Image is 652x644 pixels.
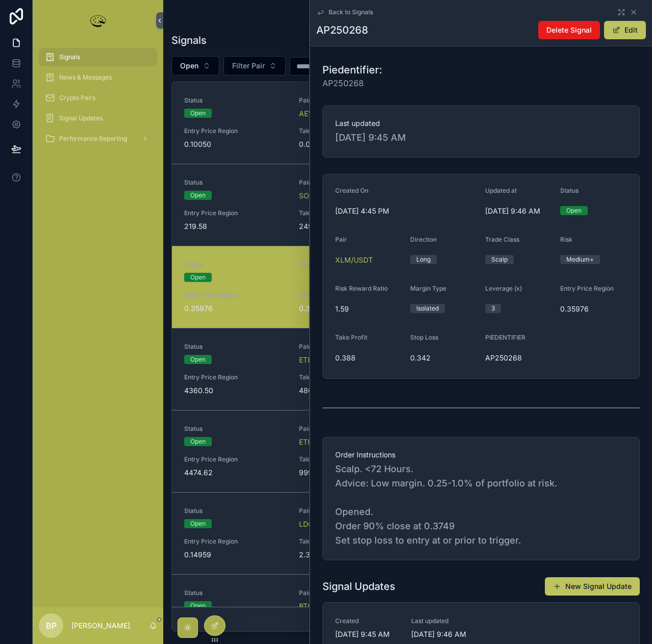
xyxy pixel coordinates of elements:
span: Pair [299,507,402,515]
span: 249.5 [299,221,402,231]
a: AEVO/USDT [299,109,340,119]
button: Edit [604,21,646,39]
span: Take Profit [335,333,367,341]
span: 1.59 [335,304,402,314]
a: BTC/USDT [299,601,335,611]
span: Entry Price Region [184,455,287,463]
span: Take Profit [299,209,402,217]
span: ETH/USDT [299,355,335,365]
a: ETH/USDT [299,437,335,447]
span: Take Profit [299,127,402,135]
span: Last updated [335,118,627,128]
span: Risk Reward Ratio [335,285,388,292]
span: Take Profit [299,373,402,381]
div: 3 [491,304,495,313]
span: Leverage (x) [485,285,522,292]
span: Status [184,178,287,187]
span: Last updated [411,617,475,625]
span: Pair [299,425,402,433]
span: 4474.62 [184,468,287,478]
span: Order Instructions [335,450,627,460]
h1: Signals [171,33,207,47]
span: 0.388 [335,353,402,363]
a: XLM/USDT [335,255,373,265]
span: [DATE] 9:45 AM [335,131,627,145]
span: Pair [299,178,402,187]
button: Select Button [171,56,219,75]
span: AP250268 [485,353,552,363]
div: scrollable content [33,41,163,161]
a: Crypto Pairs [39,89,157,107]
span: 0.342 [410,353,477,363]
span: Updated at [485,187,517,194]
span: 4360.50 [184,385,287,396]
span: [DATE] 9:45 AM [335,629,399,639]
span: Entry Price Region [184,373,287,381]
span: Pair [299,589,402,597]
span: Status [184,343,287,351]
img: App logo [88,12,108,29]
span: 4867.95 [299,385,402,396]
span: Pair [299,261,402,269]
span: AP250268 [322,77,382,89]
span: Margin Type [410,285,446,292]
a: Performance Reporting [39,130,157,148]
a: StatusOpenPairETH/USDTUpdated at[DATE] 2:22 PMPIEDENTIFIERAP250264Entry Price Region4474.62Take P... [172,410,643,492]
a: StatusOpenPairETH/USDTUpdated at[DATE] 6:42 PMPIEDENTIFIERAP250270Entry Price Region4360.50Take P... [172,328,643,410]
span: Entry Price Region [184,127,287,135]
a: SOL/USDT [299,191,335,201]
div: Open [190,601,206,610]
span: 2.39830 [299,550,402,560]
div: Open [190,437,206,446]
span: Status [184,507,287,515]
span: [DATE] 9:46 AM [411,629,475,639]
span: Scalp. <72 Hours. Advice: Low margin. 0.25-1.0% of portfolio at risk. Opened. Order 90% close at ... [335,462,627,548]
span: 0.0925 [299,139,402,149]
span: Risk [560,236,572,243]
span: Status [184,96,287,105]
a: StatusOpenPairXLM/USDTUpdated at[DATE] 9:46 AMPIEDENTIFIERAP250268Entry Price Region0.35976Take P... [172,246,643,328]
span: 0.10050 [184,139,287,149]
span: Created [335,617,399,625]
span: Status [560,187,579,194]
span: Filter Pair [232,61,265,71]
h1: Signal Updates [322,579,395,594]
span: Signal Updates [59,114,103,122]
span: Entry Price Region [184,209,287,217]
span: 0.35976 [560,304,627,314]
span: Take Profit [299,537,402,546]
span: Trade Class [485,236,519,243]
a: StatusOpenPairLDO/USDTUpdated at[DATE] 2:35 AMPIEDENTIFIERAP250253Entry Price Region0.14959Take P... [172,492,643,574]
button: Delete Signal [538,21,600,39]
span: Crypto Pairs [59,94,95,102]
span: 0.388 [299,303,402,314]
button: New Signal Update [545,577,640,596]
span: Pair [299,96,402,105]
span: Back to Signals [329,8,373,16]
span: Take Profit [299,291,402,299]
span: 219.58 [184,221,287,231]
div: Long [416,255,431,264]
a: XLM/USDT [299,273,337,283]
div: Open [190,519,206,528]
span: [DATE] 9:46 AM [485,206,552,216]
span: Signals [59,53,80,61]
span: Take Profit [299,455,402,463]
span: Status [184,261,287,269]
span: Direction [410,236,437,243]
span: Status [184,425,287,433]
div: Open [566,206,582,215]
span: Performance Reporting [59,135,127,143]
a: StatusOpenPairSOL/USDTUpdated at[DATE] 12:45 AMPIEDENTIFIERAP250276Entry Price Region219.58Take P... [172,164,643,246]
span: Entry Price Region [560,285,614,292]
span: [DATE] 4:45 PM [335,206,477,216]
div: Open [190,273,206,282]
span: 0.35976 [184,303,287,314]
a: LDO/USDT [299,519,335,529]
